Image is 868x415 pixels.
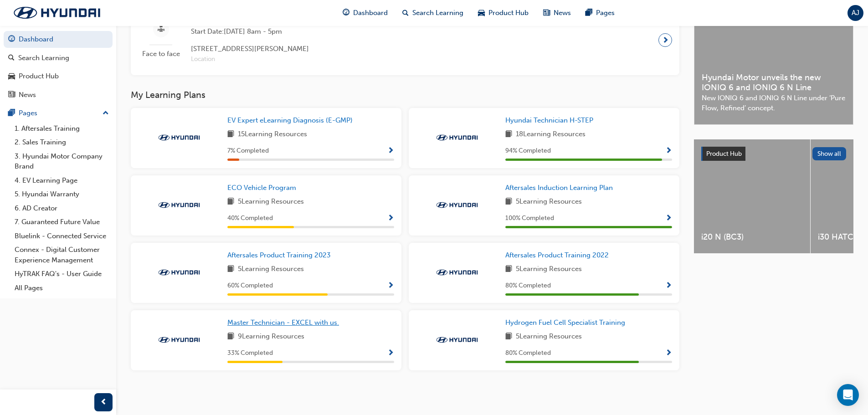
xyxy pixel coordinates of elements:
[191,54,309,65] span: Location
[665,145,672,157] button: Show Progress
[138,49,184,59] span: Face to face
[8,54,15,62] span: search-icon
[665,215,672,223] span: Show Progress
[11,243,113,267] a: Connex - Digital Customer Experience Management
[8,91,15,99] span: news-icon
[335,4,395,22] a: guage-iconDashboard
[227,281,273,291] span: 60 % Completed
[19,90,36,100] div: News
[154,200,204,210] img: Trak
[227,184,296,192] span: ECO Vehicle Program
[4,31,113,48] a: Dashboard
[8,72,15,81] span: car-icon
[505,183,616,193] a: Aftersales Induction Learning Plan
[505,331,512,343] span: book-icon
[158,24,164,35] span: sessionType_FACE_TO_FACE-icon
[227,318,339,327] span: Master Technician - EXCEL with us.
[11,135,113,149] a: 2. Sales Training
[4,29,113,105] button: DashboardSearch LearningProduct HubNews
[586,7,592,19] span: pages-icon
[11,174,113,188] a: 4. EV Learning Page
[19,71,59,82] div: Product Hub
[395,4,471,22] a: search-iconSearch Learning
[516,129,586,140] span: 18 Learning Resources
[11,187,113,201] a: 5. Hyundai Warranty
[227,146,269,156] span: 7 % Completed
[227,318,343,328] a: Master Technician - EXCEL with us.
[4,50,113,67] a: Search Learning
[505,264,512,275] span: book-icon
[516,264,582,275] span: 5 Learning Resources
[578,4,622,22] a: pages-iconPages
[154,133,204,142] img: Trak
[103,108,109,119] span: up-icon
[837,384,859,406] div: Open Intercom Messenger
[5,3,109,22] img: Trak
[432,133,482,142] img: Trak
[554,8,571,18] span: News
[505,318,625,327] span: Hydrogen Fuel Cell Specialist Training
[11,149,113,174] a: 3. Hyundai Motor Company Brand
[227,196,234,208] span: book-icon
[505,184,613,192] span: Aftersales Induction Learning Plan
[505,213,554,224] span: 100 % Completed
[387,349,394,358] span: Show Progress
[505,250,612,261] a: Aftersales Product Training 2022
[536,4,578,22] a: news-iconNews
[238,331,304,343] span: 9 Learning Resources
[543,7,550,19] span: news-icon
[191,26,309,37] span: Start Date: [DATE] 8am - 5pm
[11,229,113,243] a: Bluelink - Connected Service
[4,87,113,103] a: News
[701,147,846,161] a: Product HubShow all
[387,145,394,157] button: Show Progress
[238,264,304,275] span: 5 Learning Resources
[662,34,669,46] span: next-icon
[505,115,597,126] a: Hyundai Technician H-STEP
[694,139,810,253] a: i20 N (BC3)
[516,331,582,343] span: 5 Learning Resources
[516,196,582,208] span: 5 Learning Resources
[665,282,672,290] span: Show Progress
[227,251,331,259] span: Aftersales Product Training 2023
[432,335,482,344] img: Trak
[4,68,113,85] a: Product Hub
[665,280,672,292] button: Show Progress
[505,348,551,359] span: 80 % Completed
[702,93,846,113] span: New IONIQ 6 and IONIQ 6 N Line under ‘Pure Flow, Refined’ concept.
[505,281,551,291] span: 80 % Completed
[665,349,672,358] span: Show Progress
[665,348,672,359] button: Show Progress
[19,108,37,118] div: Pages
[227,183,300,193] a: ECO Vehicle Program
[387,213,394,224] button: Show Progress
[138,12,672,68] a: Face to faceMaster Technician Event 2025Start Date:[DATE] 8am - 5pm[STREET_ADDRESS][PERSON_NAME]L...
[665,147,672,155] span: Show Progress
[8,36,15,44] span: guage-icon
[238,129,307,140] span: 15 Learning Resources
[706,150,742,158] span: Product Hub
[488,8,529,18] span: Product Hub
[412,8,463,18] span: Search Learning
[227,348,273,359] span: 33 % Completed
[238,196,304,208] span: 5 Learning Resources
[11,122,113,136] a: 1. Aftersales Training
[387,147,394,155] span: Show Progress
[478,7,485,19] span: car-icon
[227,250,334,261] a: Aftersales Product Training 2023
[18,53,69,63] div: Search Learning
[353,8,388,18] span: Dashboard
[701,232,803,242] span: i20 N (BC3)
[8,109,15,118] span: pages-icon
[471,4,536,22] a: car-iconProduct Hub
[4,105,113,122] button: Pages
[505,318,629,328] a: Hydrogen Fuel Cell Specialist Training
[131,90,679,100] h3: My Learning Plans
[505,146,551,156] span: 94 % Completed
[702,72,846,93] span: Hyundai Motor unveils the new IONIQ 6 and IONIQ 6 N Line
[11,281,113,295] a: All Pages
[100,397,107,408] span: prev-icon
[11,201,113,215] a: 6. AD Creator
[596,8,615,18] span: Pages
